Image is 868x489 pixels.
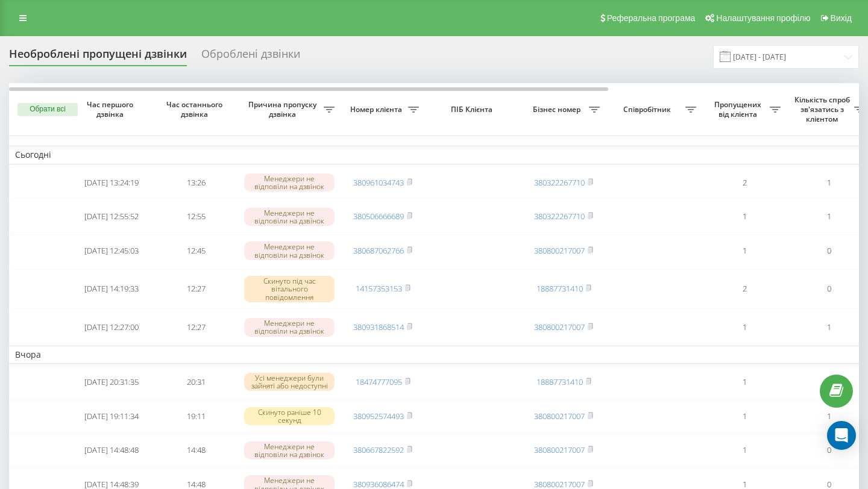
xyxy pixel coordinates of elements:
td: 12:45 [154,235,238,267]
td: [DATE] 12:55:52 [69,201,154,232]
td: 1 [702,235,787,267]
a: 18887731410 [536,376,583,387]
span: Час першого дзвінка [79,100,144,119]
a: 380506666689 [353,211,404,222]
span: Причина пропуску дзвінка [244,100,324,119]
span: Номер клієнта [347,105,408,114]
td: 12:55 [154,201,238,232]
a: 380931868514 [353,322,404,332]
td: 2 [702,269,787,309]
td: 1 [702,201,787,232]
a: 380800217007 [534,411,585,422]
td: 1 [702,400,787,432]
a: 380322267710 [534,177,585,188]
div: Менеджери не відповіли на дзвінок [244,208,335,226]
td: 1 [702,366,787,398]
td: 12:27 [154,311,238,343]
span: Пропущених від клієнта [708,100,770,119]
div: Оброблені дзвінки [201,48,300,66]
a: 380961034743 [353,177,404,188]
td: [DATE] 14:48:48 [69,434,154,466]
div: Менеджери не відповіли на дзвінок [244,318,335,336]
button: Обрати всі [17,103,78,116]
td: 20:31 [154,366,238,398]
td: [DATE] 12:27:00 [69,311,154,343]
td: [DATE] 19:11:34 [69,400,154,432]
a: 380800217007 [534,444,585,455]
div: Менеджери не відповіли на дзвінок [244,173,335,192]
div: Open Intercom Messenger [827,421,856,450]
span: Вихід [831,13,852,23]
td: 14:48 [154,434,238,466]
div: Необроблені пропущені дзвінки [9,48,187,66]
td: 13:26 [154,167,238,199]
td: [DATE] 14:19:33 [69,269,154,309]
div: Усі менеджери були зайняті або недоступні [244,373,335,391]
td: 1 [702,311,787,343]
td: 1 [702,434,787,466]
td: 12:27 [154,269,238,309]
td: [DATE] 12:45:03 [69,235,154,267]
td: [DATE] 13:24:19 [69,167,154,199]
td: 19:11 [154,400,238,432]
div: Скинуто раніше 10 секунд [244,407,335,425]
a: 380687062766 [353,245,404,256]
a: 380667822592 [353,444,404,455]
div: Менеджери не відповіли на дзвінок [244,441,335,459]
span: Кількість спроб зв'язатись з клієнтом [793,95,854,123]
a: 380800217007 [534,322,585,332]
div: Скинуто під час вітального повідомлення [244,276,335,302]
span: Налаштування профілю [716,13,810,23]
a: 14157353153 [356,283,402,294]
span: Співробітник [612,105,685,114]
a: 380322267710 [534,211,585,222]
div: Менеджери не відповіли на дзвінок [244,241,335,260]
span: Реферальна програма [607,13,696,23]
span: ПІБ Клієнта [435,105,511,114]
td: [DATE] 20:31:35 [69,366,154,398]
a: 380952574493 [353,411,404,422]
a: 18887731410 [536,283,583,294]
a: 18474777095 [356,376,402,387]
span: Бізнес номер [527,105,589,114]
td: 2 [702,167,787,199]
a: 380800217007 [534,245,585,256]
span: Час останнього дзвінка [163,100,228,119]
